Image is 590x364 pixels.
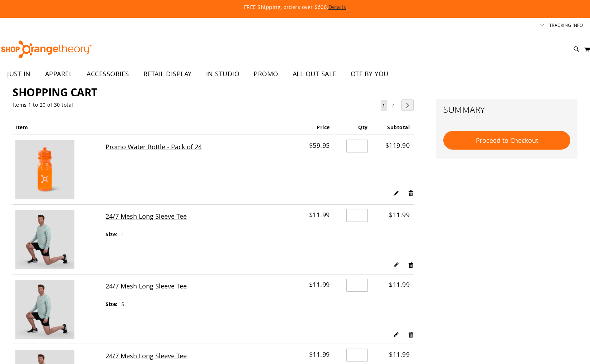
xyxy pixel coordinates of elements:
[206,66,240,82] span: IN STUDIO
[309,141,330,150] span: $59.95
[293,66,336,82] span: ALL OUT SALE
[385,141,410,150] span: $119.90
[408,261,414,268] a: Remove item
[13,85,97,100] span: Shopping Cart
[143,66,192,82] span: RETAIL DISPLAY
[106,280,187,292] a: 24/7 Mesh Long Sleeve Tee
[106,210,187,222] a: 24/7 Mesh Long Sleeve Tee
[309,350,330,359] span: $11.99
[389,210,410,219] span: $11.99
[390,100,396,111] a: 2
[408,189,414,196] a: Remove item
[358,124,368,131] span: Qty
[15,140,74,199] img: Promo Water Bottle - Pack of 24
[15,140,103,201] a: Promo Water Bottle - Pack of 24
[254,66,278,82] span: PROMO
[136,66,199,82] a: RETAIL DISPLAY
[79,66,136,82] a: ACCESSORIES
[15,124,28,131] span: Item
[540,22,544,29] button: Account menu
[443,131,570,150] button: Proceed to Checkout
[15,280,103,341] a: 24/7 Mesh Long Sleeve Tee
[391,102,394,108] span: 2
[309,280,330,289] span: $11.99
[382,102,385,108] span: 1
[106,231,118,238] dt: Size
[351,66,389,82] span: OTF BY YOU
[13,101,73,108] span: Items 1 to 20 of 30 total
[408,331,414,338] a: Remove item
[15,210,74,269] img: 24/7 Mesh Long Sleeve Tee
[15,210,103,271] a: 24/7 Mesh Long Sleeve Tee
[389,280,410,289] span: $11.99
[81,4,510,11] p: FREE Shipping, orders over $600.
[15,280,74,339] img: 24/7 Mesh Long Sleeve Tee
[387,124,410,131] span: Subtotal
[121,231,124,238] dd: L
[87,66,129,82] span: ACCESSORIES
[286,66,343,82] a: ALL OUT SALE
[45,66,73,82] span: APPAREL
[199,66,247,82] a: IN STUDIO
[317,124,330,131] span: Price
[443,103,570,116] h2: Summary
[247,66,286,82] a: PROMO
[7,66,31,82] span: JUST IN
[309,210,330,219] span: $11.99
[121,301,125,308] dd: S
[476,136,538,145] span: Proceed to Checkout
[389,350,410,359] span: $11.99
[38,66,80,82] a: APPAREL
[549,22,583,28] a: Tracking Info
[106,141,203,152] a: Promo Water Bottle - Pack of 24
[106,301,118,308] dt: Size
[328,4,346,10] a: Details
[343,66,396,82] a: OTF BY YOU
[106,350,187,361] a: 24/7 Mesh Long Sleeve Tee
